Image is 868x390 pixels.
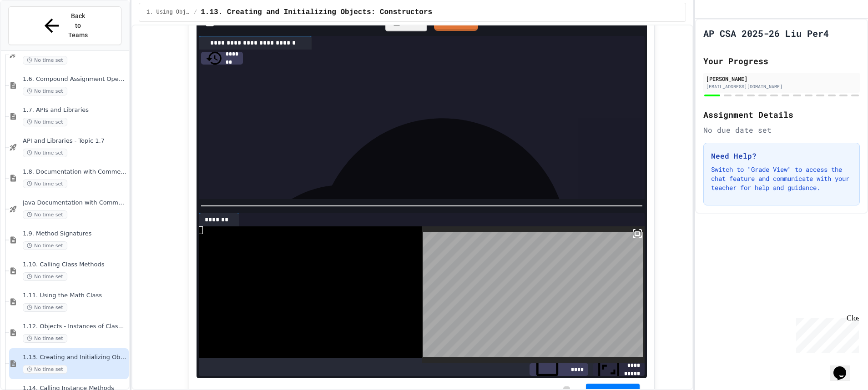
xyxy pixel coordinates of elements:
span: No time set [23,118,67,126]
div: No due date set [703,125,860,135]
span: No time set [23,272,67,281]
span: No time set [23,303,67,312]
span: No time set [23,149,67,157]
span: / [194,9,197,16]
span: 1.8. Documentation with Comments and Preconditions [23,168,127,176]
div: [EMAIL_ADDRESS][DOMAIN_NAME] [706,83,857,90]
span: No time set [23,56,67,65]
span: API and Libraries - Topic 1.7 [23,137,127,145]
span: 1.13. Creating and Initializing Objects: Constructors [201,7,432,18]
span: Back to Teams [68,11,89,40]
p: Switch to "Grade View" to access the chat feature and communicate with your teacher for help and ... [711,165,852,192]
span: No time set [23,241,67,250]
iframe: chat widget [830,354,859,381]
h2: Your Progress [703,55,860,67]
div: [PERSON_NAME] [706,75,857,83]
span: 1.6. Compound Assignment Operators [23,75,127,83]
h3: Need Help? [711,150,852,161]
span: 1.12. Objects - Instances of Classes [23,323,127,330]
span: 1.9. Method Signatures [23,230,127,238]
h2: Assignment Details [703,108,860,121]
span: No time set [23,210,67,219]
span: 1. Using Objects and Methods [146,9,190,16]
span: No time set [23,334,67,343]
iframe: chat widget [792,314,859,353]
span: 1.13. Creating and Initializing Objects: Constructors [23,354,127,361]
button: Back to Teams [8,6,121,45]
span: 1.7. APIs and Libraries [23,106,127,114]
span: 1.10. Calling Class Methods [23,261,127,269]
span: No time set [23,87,67,95]
span: No time set [23,180,67,188]
span: No time set [23,365,67,374]
div: Chat with us now!Close [4,4,63,58]
h1: AP CSA 2025-26 Liu Per4 [703,27,829,40]
span: 1.11. Using the Math Class [23,292,127,300]
span: Java Documentation with Comments - Topic 1.8 [23,199,127,207]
